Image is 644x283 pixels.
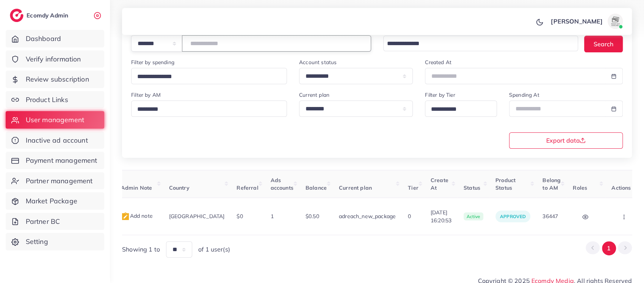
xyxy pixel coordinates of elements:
span: Country [169,184,190,191]
span: Roles [573,184,587,191]
span: Referral [237,184,258,191]
span: 36447 [542,213,558,220]
img: avatar [608,14,623,29]
span: active [464,212,483,221]
input: Search for option [135,104,277,115]
span: Verify information [26,54,81,64]
span: [GEOGRAPHIC_DATA] [169,213,225,220]
h2: Ecomdy Admin [27,12,70,19]
span: 0 [408,213,411,220]
button: Export data [509,132,623,149]
div: Search for option [383,36,578,51]
span: Add note [121,212,153,219]
span: approved [500,214,526,219]
span: Inactive ad account [26,135,88,145]
span: adreach_new_package [339,213,396,220]
span: Market Package [26,196,77,206]
button: Search [584,36,623,52]
input: Search for option [135,71,277,83]
span: Product Links [26,95,68,105]
span: Product Status [495,177,516,191]
span: Belong to AM [542,177,561,191]
label: Created At [425,58,451,66]
label: Filter by Tier [425,91,455,99]
span: Create At [431,177,448,191]
span: Review subscription [26,74,89,84]
label: Account status [299,58,337,66]
a: [PERSON_NAME]avatar [547,14,626,29]
span: $0.50 [306,213,319,220]
a: Payment management [6,152,104,169]
a: Product Links [6,91,104,108]
span: [DATE] 16:20:53 [431,209,451,224]
span: Partner BC [26,217,60,226]
div: Search for option [131,101,287,117]
label: Spending At [509,91,539,99]
span: Export data [546,137,586,143]
a: Inactive ad account [6,132,104,149]
button: Go to page 1 [602,241,616,255]
div: Search for option [131,68,287,84]
span: Setting [26,237,48,247]
span: Current plan [339,184,372,191]
input: Search for option [384,38,569,50]
label: Filter by spending [131,58,174,66]
span: Ads accounts [271,177,293,191]
span: Status [464,184,480,191]
a: Partner management [6,172,104,190]
span: $0 [237,213,243,220]
a: Dashboard [6,30,104,47]
p: [PERSON_NAME] [551,17,603,26]
a: Market Package [6,192,104,210]
span: Tier [408,184,418,191]
span: User management [26,115,84,125]
span: Balance [306,184,327,191]
a: Partner BC [6,213,104,230]
span: Partner management [26,176,93,186]
a: Setting [6,233,104,250]
a: logoEcomdy Admin [10,9,70,22]
label: Filter by AM [131,91,161,99]
span: Dashboard [26,34,61,44]
a: Verify information [6,50,104,68]
input: Search for option [428,104,487,115]
a: Review subscription [6,71,104,88]
span: Payment management [26,156,97,165]
label: Current plan [299,91,329,99]
ul: Pagination [586,241,632,255]
img: admin_note.cdd0b510.svg [121,212,130,221]
span: Actions [611,184,631,191]
a: User management [6,111,104,129]
div: Search for option [425,101,497,117]
img: logo [10,9,24,22]
span: of 1 user(s) [198,245,230,254]
span: 1 [271,213,274,220]
span: Admin Note [121,184,152,191]
span: Showing 1 to [122,245,160,254]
